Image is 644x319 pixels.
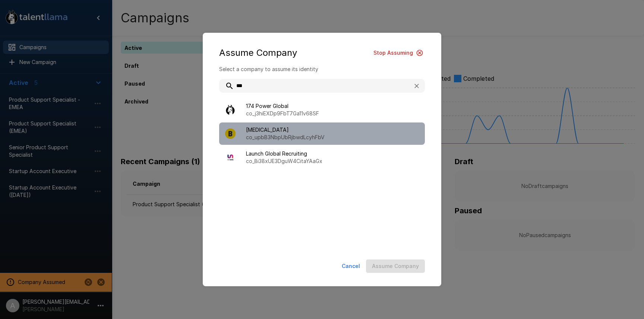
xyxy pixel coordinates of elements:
[219,46,425,60] div: Assume Company
[370,46,425,60] button: Stop Assuming
[225,152,236,163] img: Launch%20logo%20un-tagline_color-black.png
[246,126,419,134] span: [MEDICAL_DATA]
[225,105,236,115] img: llama_clean.png
[246,102,419,110] span: 174 Power Global
[339,259,363,273] button: Cancel
[225,128,236,139] img: bal_avatar.png
[219,146,425,169] div: Launch Global Recruitingco_8i38xUE3DguW4CitaYAaGx
[246,150,419,157] span: Launch Global Recruiting
[246,134,419,141] p: co_upbB3NbpUbRjbwdLcyhFbV
[246,157,419,165] p: co_8i38xUE3DguW4CitaYAaGx
[246,110,419,117] p: co_j3hiEXDp9FbT7Ga11v68SF
[219,66,425,73] p: Select a company to assume its identity
[219,99,425,121] div: 174 Power Globalco_j3hiEXDp9FbT7Ga11v68SF
[219,122,425,145] div: [MEDICAL_DATA]co_upbB3NbpUbRjbwdLcyhFbV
